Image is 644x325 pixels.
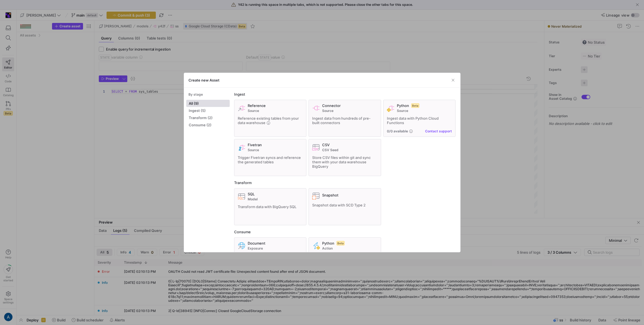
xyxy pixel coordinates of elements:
[234,237,307,274] button: DocumentExposure
[322,241,334,245] span: Python
[425,129,452,133] button: Contact support
[188,93,230,96] div: By stage
[309,100,381,137] button: ConnectorSourceIngest data from hundreds of pre-built connectors
[234,180,456,185] div: Transform
[387,116,439,125] span: Ingest data with Python Cloud Functions
[411,103,419,108] span: Beta
[383,100,456,137] button: PythonBetaSourceIngest data with Python Cloud Functions0/0 availableContact support
[248,143,262,147] span: Fivetran
[234,188,307,225] button: SQLModelTransform data with BigQuery SQL
[322,193,338,197] span: Snapshot
[238,205,296,209] span: Transform data with BigQuery SQL
[248,247,303,250] span: Exposure
[238,155,301,164] span: Trigger Fivetran syncs and reference the generated tables
[309,139,381,176] button: CSVCSV SeedStore CSV files within git and sync them with your data warehouse BigQuery
[189,101,227,106] span: All (9)
[322,148,377,152] span: CSV Seed
[309,188,381,225] button: SnapshotSnapshot data with SCD Type 2
[186,100,230,107] button: All (9)
[238,116,299,125] span: Reference existing tables from your data warehouse
[248,148,303,152] span: Source
[186,121,230,129] button: Consume (2)
[189,123,227,127] span: Consume (2)
[312,116,371,125] span: Ingest data from hundreds of pre-built connectors
[234,100,307,137] button: ReferenceSourceReference existing tables from your data warehouse
[309,237,381,274] button: PythonBetaAction
[248,103,266,108] span: Reference
[397,103,409,108] span: Python
[322,103,341,108] span: Connector
[248,197,303,201] span: Model
[387,129,408,133] span: 0/0 available
[248,192,255,196] span: SQL
[337,241,345,245] span: Beta
[189,108,227,113] span: Ingest (5)
[234,230,456,234] div: Consume
[312,155,371,169] span: Store CSV files within git and sync them with your data warehouse BigQuery
[234,139,307,176] button: FivetranSourceTrigger Fivetran syncs and reference the generated tables
[248,241,265,245] span: Document
[234,92,456,96] div: Ingest
[248,109,303,113] span: Source
[397,109,452,113] span: Source
[188,78,219,82] h3: Create new Asset
[189,116,227,120] span: Transform (2)
[322,143,330,147] span: CSV
[322,109,377,113] span: Source
[322,247,377,250] span: Action
[186,114,230,121] button: Transform (2)
[312,203,366,207] span: Snapshot data with SCD Type 2
[186,107,230,114] button: Ingest (5)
